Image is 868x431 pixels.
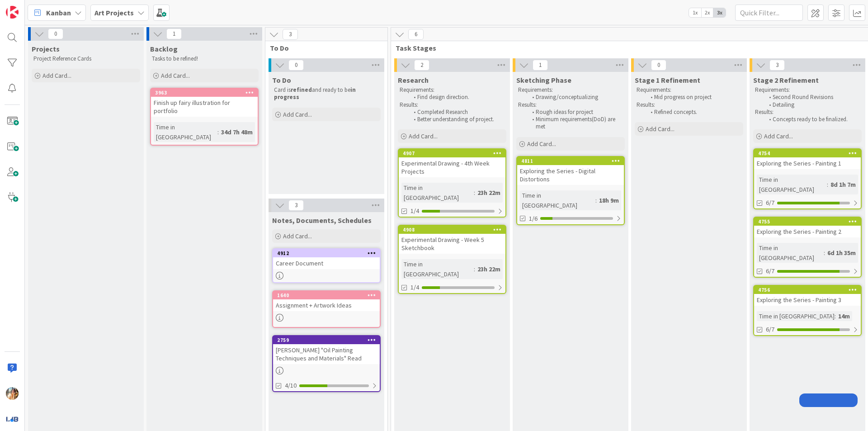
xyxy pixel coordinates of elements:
p: Results: [637,101,741,109]
li: Better understanding of project. [409,116,505,123]
li: Drawing/conceptualizing [527,94,623,101]
span: : [824,248,825,258]
div: Exploring the Series - Painting 2 [754,226,861,237]
li: Find design direction. [409,94,505,101]
div: Time in [GEOGRAPHIC_DATA] [757,243,824,263]
span: 1x [689,8,701,17]
span: Add Card... [409,132,438,140]
div: 4907Experimental Drawing - 4th Week Projects [399,149,505,177]
div: 4755 [758,218,861,225]
div: 8d 1h 7m [828,180,858,189]
span: Projects [32,44,60,53]
div: Assignment + Artwork Ideas [273,299,380,311]
div: 4755Exploring the Series - Painting 2 [754,218,861,237]
span: Add Card... [283,110,312,118]
span: Research [398,76,429,85]
div: 14m [836,311,852,321]
p: Requirements: [518,86,623,94]
span: Add Card... [646,125,675,133]
div: 1640Assignment + Artwork Ideas [273,291,380,311]
span: : [827,180,828,189]
div: Exploring the Series - Painting 3 [754,294,861,306]
span: 3 [283,29,298,40]
div: 4907 [403,150,505,156]
span: 4/10 [285,381,297,390]
img: avatar [6,412,19,425]
p: Project Reference Cards [33,55,138,62]
li: Rough ideas for project [527,109,623,116]
div: Career Document [273,257,380,269]
span: 1/6 [529,214,538,223]
div: Time in [GEOGRAPHIC_DATA] [401,259,474,279]
div: 4756 [758,287,861,293]
strong: refined [291,86,312,94]
div: 4754 [758,150,861,156]
img: JF [6,387,19,400]
div: 4756 [754,286,861,294]
span: Sketching Phase [516,76,571,85]
span: To Do [272,76,291,85]
div: 4907 [399,149,505,157]
div: 23h 22m [475,188,503,198]
strong: in progress [274,86,357,101]
li: Second Round Revisions [764,94,860,101]
span: 1 [166,28,182,39]
div: 4755 [754,218,861,226]
div: Experimental Drawing - 4th Week Projects [399,157,505,177]
div: 34d 7h 48m [219,127,255,137]
div: Time in [GEOGRAPHIC_DATA] [520,190,595,210]
span: Kanban [46,7,71,18]
span: 0 [48,28,63,39]
div: Time in [GEOGRAPHIC_DATA] [757,311,835,321]
span: : [217,127,219,137]
span: Stage 2 Refinement [753,76,819,85]
span: Stage 1 Refinement [635,76,700,85]
div: [PERSON_NAME] "Oil Painting Techniques and Materials" Read [273,344,380,364]
span: 0 [651,60,666,71]
div: 4754 [754,149,861,157]
span: Notes, Documents, Schedules [272,216,372,225]
div: 4908 [399,226,505,234]
div: Exploring the Series - Painting 1 [754,157,861,169]
span: 6/7 [766,198,774,208]
li: Concepts ready to be finalized. [764,116,860,123]
span: Add Card... [527,140,556,148]
div: 4811Exploring the Series - Digital Distortions [517,157,624,185]
span: 2x [701,8,713,17]
span: : [474,264,475,274]
div: 4811 [521,158,624,164]
span: 0 [288,60,304,71]
span: 6 [408,29,424,40]
div: 2759 [273,336,380,344]
p: Results: [755,109,860,116]
div: 2759 [277,337,380,343]
b: Art Projects [94,8,134,17]
div: 4811 [517,157,624,165]
span: Add Card... [283,232,312,240]
div: Finish up fairy illustration for portfolio [151,97,258,117]
span: 1 [533,60,548,71]
span: Backlog [150,44,178,53]
span: 6/7 [766,266,774,276]
input: Quick Filter... [735,5,803,21]
div: Experimental Drawing - Week 5 Sketchbook [399,234,505,254]
img: Visit kanbanzone.com [6,6,19,19]
p: Requirements: [755,86,860,94]
div: 4908 [403,227,505,233]
p: Requirements: [637,86,741,94]
span: : [474,188,475,198]
p: Results: [400,101,505,109]
span: 2 [414,60,429,71]
span: 1/4 [410,283,419,292]
div: 6d 1h 35m [825,248,858,258]
div: 4912 [273,249,380,257]
span: Add Card... [161,71,190,80]
div: 2759[PERSON_NAME] "Oil Painting Techniques and Materials" Read [273,336,380,364]
div: Time in [GEOGRAPHIC_DATA] [401,183,474,203]
div: 3963 [151,89,258,97]
div: 4756Exploring the Series - Painting 3 [754,286,861,306]
div: 4912 [277,250,380,256]
li: Detailing [764,101,860,109]
div: 1640 [273,291,380,299]
li: Refined concepts. [646,109,742,116]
